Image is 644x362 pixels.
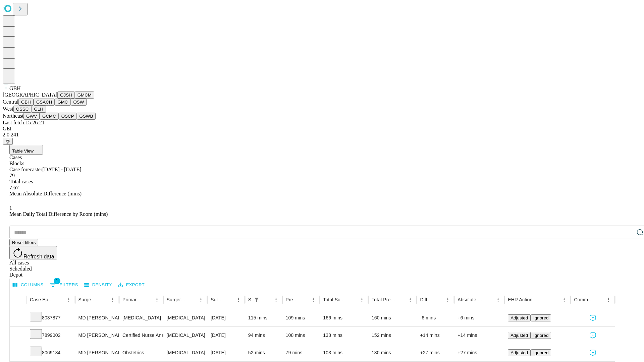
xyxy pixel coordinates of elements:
button: Sort [484,295,493,304]
span: Mean Daily Total Difference by Room (mins) [9,211,108,217]
button: GCMC [40,113,59,120]
button: Reset filters [9,239,38,246]
div: [MEDICAL_DATA] [167,327,204,344]
button: Sort [396,295,406,304]
div: 138 mins [323,327,365,344]
button: Show filters [48,280,80,290]
span: 1 [54,278,60,284]
span: @ [5,139,10,144]
span: Total cases [9,179,33,184]
span: 1 [9,205,12,211]
div: 2.0.241 [3,132,641,138]
span: West [3,106,13,112]
span: Refresh data [23,254,54,259]
span: [GEOGRAPHIC_DATA] [3,92,57,98]
button: Sort [99,295,108,304]
span: Adjusted [511,350,528,355]
button: GSWB [77,113,96,120]
button: Menu [357,295,367,304]
button: GSACH [34,99,55,106]
button: Refresh data [9,246,57,259]
div: Surgery Name [167,297,186,302]
span: Reset filters [12,240,36,245]
button: Show filters [252,295,261,304]
div: +14 mins [420,327,451,344]
div: +27 mins [420,344,451,361]
span: Last fetch: 15:26:21 [3,120,45,125]
button: GMC [55,99,70,106]
button: Table View [9,145,43,155]
button: Menu [234,295,243,304]
button: Menu [152,295,162,304]
span: Central [3,99,18,105]
button: Sort [299,295,309,304]
div: [MEDICAL_DATA] [167,309,204,326]
span: Case forecaster [9,167,42,172]
div: Total Predicted Duration [372,297,396,302]
span: 7.67 [9,185,19,190]
button: OSSC [13,106,32,113]
button: Sort [434,295,443,304]
span: Table View [12,148,34,154]
button: Adjusted [508,314,531,321]
div: Certified Nurse Anesthetist [122,327,160,344]
div: +6 mins [458,309,501,326]
div: Difference [420,297,433,302]
button: Ignored [531,332,551,339]
button: Menu [64,295,73,304]
div: 108 mins [286,327,317,344]
button: Sort [143,295,152,304]
div: 1 active filter [252,295,261,304]
span: Adjusted [511,333,528,338]
button: Export [116,280,146,290]
button: Sort [533,295,542,304]
div: MD [PERSON_NAME] [PERSON_NAME] Md [78,344,116,361]
span: Ignored [533,350,548,355]
button: Ignored [531,349,551,356]
button: Menu [196,295,206,304]
button: Menu [309,295,318,304]
button: Sort [224,295,234,304]
div: [MEDICAL_DATA] [122,309,160,326]
button: Ignored [531,314,551,321]
div: Absolute Difference [458,297,483,302]
div: 8037877 [30,309,72,326]
button: Expand [13,330,23,342]
div: [DATE] [211,309,241,326]
div: 52 mins [248,344,279,361]
button: Menu [443,295,452,304]
div: Obstetrics [122,344,160,361]
div: 103 mins [323,344,365,361]
span: Northeast [3,113,23,119]
div: 115 mins [248,309,279,326]
button: Sort [594,295,604,304]
div: 166 mins [323,309,365,326]
div: Comments [574,297,593,302]
span: Ignored [533,315,548,320]
span: [DATE] - [DATE] [42,167,81,172]
button: Select columns [11,280,45,290]
button: Adjusted [508,349,531,356]
div: -6 mins [420,309,451,326]
div: 160 mins [372,309,414,326]
button: Sort [262,295,271,304]
span: Ignored [533,333,548,338]
div: Surgery Date [211,297,224,302]
button: OSW [71,99,87,106]
button: Menu [271,295,281,304]
button: Adjusted [508,332,531,339]
div: Case Epic Id [30,297,54,302]
button: Sort [55,295,64,304]
div: Surgeon Name [78,297,98,302]
div: [MEDICAL_DATA] DELIVERY AND [MEDICAL_DATA] CARE [167,344,204,361]
div: GEI [3,126,641,132]
button: GBH [18,99,34,106]
button: Expand [13,347,23,359]
span: 79 [9,173,15,178]
div: [DATE] [211,327,241,344]
button: Menu [559,295,569,304]
button: Expand [13,312,23,324]
button: OSCP [59,113,77,120]
button: Density [83,280,114,290]
button: GMCM [75,92,94,99]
